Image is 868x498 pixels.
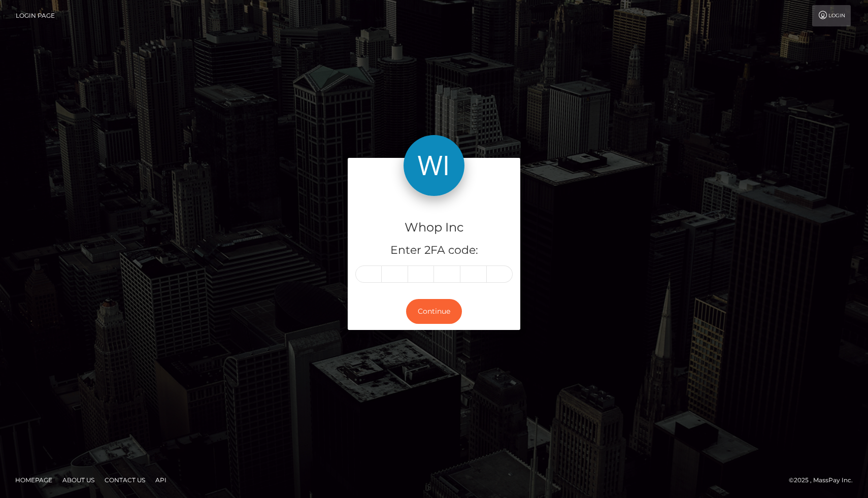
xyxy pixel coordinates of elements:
a: About Us [58,472,98,488]
a: Login Page [16,5,55,26]
button: Continue [406,299,462,324]
a: Login [812,5,851,26]
a: API [151,472,171,488]
h4: Whop Inc [355,219,513,237]
div: © 2025 , MassPay Inc. [789,475,860,486]
h5: Enter 2FA code: [355,243,513,258]
a: Homepage [11,472,56,488]
img: Whop Inc [404,135,464,196]
a: Contact Us [101,472,149,488]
